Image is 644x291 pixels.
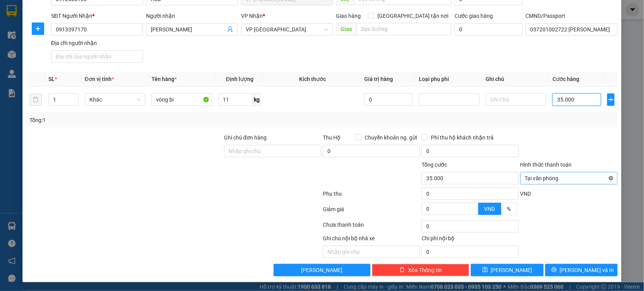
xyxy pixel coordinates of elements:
[246,24,328,35] span: VP Ninh Bình
[274,264,371,276] button: [PERSON_NAME]
[483,72,550,87] th: Ghi chú
[408,266,442,274] span: Xóa Thông tin
[227,26,233,33] span: user-add
[471,264,543,276] button: save[PERSON_NAME]
[520,162,572,168] label: Hình thức thanh toán
[507,206,511,212] span: %
[553,76,579,82] span: Cước hàng
[322,205,421,219] div: Giảm giá
[560,266,614,274] span: [PERSON_NAME] và In
[299,76,326,82] span: Kích thước
[525,172,613,184] span: Tại văn phòng
[364,76,393,82] span: Giá trị hàng
[51,12,143,20] div: SĐT Người Nhận
[336,23,356,35] span: Giao
[224,134,267,141] label: Ghi chú đơn hàng
[226,76,253,82] span: Định lượng
[152,76,177,82] span: Tên hàng
[224,145,321,157] input: Ghi chú đơn hàng
[372,264,469,276] button: deleteXóa Thông tin
[85,76,114,82] span: Đơn vị tính
[241,13,263,19] span: VP Nhận
[146,12,238,20] div: Người nhận
[607,93,615,106] button: plus
[455,13,493,19] label: Cước giao hàng
[484,206,495,212] span: VND
[29,93,42,106] button: delete
[323,234,420,246] div: Ghi chú nội bộ nhà xe
[29,116,249,124] div: Tổng: 1
[545,264,618,276] button: printer[PERSON_NAME] và In
[48,76,55,82] span: SL
[322,220,421,234] div: Chưa thanh toán
[608,96,614,103] span: plus
[356,23,451,35] input: Dọc đường
[455,23,523,36] input: Cước giao hàng
[520,191,531,197] span: VND
[551,267,557,273] span: printer
[336,13,361,19] span: Giao hàng
[90,94,141,105] span: Khác
[486,93,547,106] input: Ghi Chú
[32,22,44,35] button: plus
[364,93,413,106] input: 0
[422,162,447,168] span: Tổng cước
[301,266,343,274] span: [PERSON_NAME]
[362,133,420,142] span: Chuyển khoản ng. gửi
[422,234,519,246] div: Chi phí nội bộ
[526,12,618,20] div: CMND/Passport
[322,189,421,203] div: Phụ thu
[323,134,341,141] span: Thu Hộ
[51,50,143,63] input: Địa chỉ của người nhận
[152,93,212,106] input: VD: Bàn, Ghế
[482,267,488,273] span: save
[428,133,497,142] span: Phí thu hộ khách nhận trả
[609,176,613,181] span: close-circle
[253,93,261,106] span: kg
[51,39,143,47] div: Địa chỉ người nhận
[374,12,451,20] span: [GEOGRAPHIC_DATA] tận nơi
[32,26,44,32] span: plus
[491,266,532,274] span: [PERSON_NAME]
[416,72,483,87] th: Loại phụ phí
[323,246,420,258] input: Nhập ghi chú
[399,267,405,273] span: delete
